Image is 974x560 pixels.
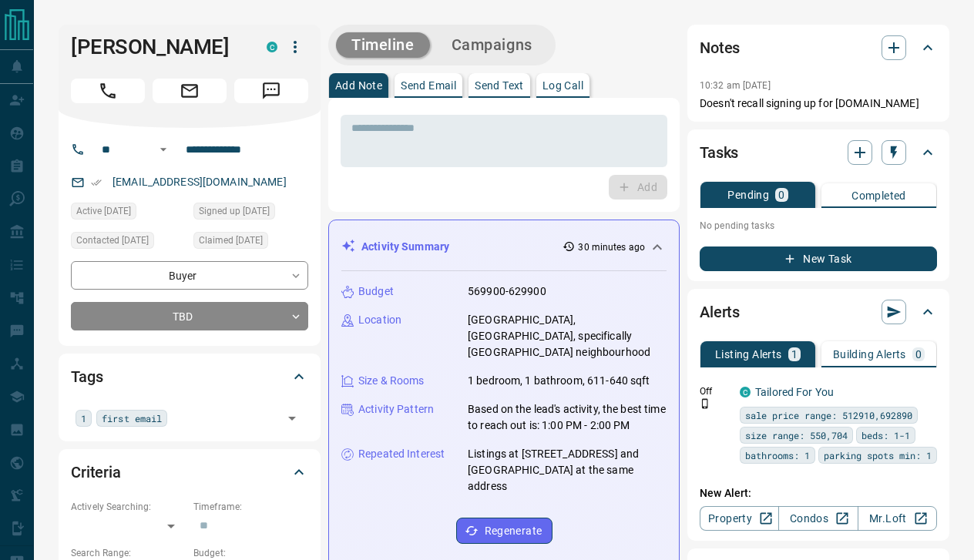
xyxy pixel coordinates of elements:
[234,79,308,103] span: Message
[76,233,149,248] span: Contacted [DATE]
[193,232,308,253] div: Mon Feb 10 2025
[71,35,243,59] h1: [PERSON_NAME]
[358,446,445,462] p: Repeated Interest
[700,29,937,66] div: Notes
[858,506,937,531] a: Mr.Loft
[71,460,121,485] h2: Criteria
[71,232,186,253] div: Tue Feb 11 2025
[475,80,524,91] p: Send Text
[335,80,382,91] p: Add Note
[336,32,430,58] button: Timeline
[199,233,263,248] span: Claimed [DATE]
[102,411,162,426] span: first email
[861,428,910,443] span: beds: 1-1
[71,358,308,395] div: Tags
[71,364,102,389] h2: Tags
[745,407,912,423] span: sale price range: 512910,692890
[361,239,449,255] p: Activity Summary
[700,134,937,171] div: Tasks
[700,80,771,91] p: 10:32 am [DATE]
[745,428,848,443] span: size range: 550,704
[154,140,173,159] button: Open
[468,312,667,360] p: [GEOGRAPHIC_DATA], [GEOGRAPHIC_DATA], specifically [GEOGRAPHIC_DATA] neighbourhood
[193,546,308,560] p: Budget:
[71,261,308,290] div: Buyer
[778,189,784,200] p: 0
[542,80,583,91] p: Log Call
[468,283,546,300] p: 569900-629900
[700,384,730,398] p: Off
[700,246,937,271] button: New Task
[267,42,277,52] div: condos.ca
[700,398,710,409] svg: Push Notification Only
[700,485,937,501] p: New Alert:
[113,176,287,188] a: [EMAIL_ADDRESS][DOMAIN_NAME]
[700,214,937,237] p: No pending tasks
[791,349,798,360] p: 1
[755,386,834,398] a: Tailored For You
[700,300,740,324] h2: Alerts
[740,387,751,397] div: condos.ca
[824,448,932,463] span: parking spots min: 1
[341,233,667,261] div: Activity Summary30 minutes ago
[578,240,645,254] p: 30 minutes ago
[715,349,782,360] p: Listing Alerts
[71,500,186,514] p: Actively Searching:
[193,203,308,224] div: Mon Feb 10 2025
[71,302,308,330] div: TBD
[851,190,906,201] p: Completed
[700,35,740,60] h2: Notes
[71,454,308,491] div: Criteria
[700,140,738,165] h2: Tasks
[193,500,308,514] p: Timeframe:
[833,349,906,360] p: Building Alerts
[153,79,227,103] span: Email
[401,80,456,91] p: Send Email
[468,401,667,434] p: Based on the lead's activity, the best time to reach out is: 1:00 PM - 2:00 PM
[700,506,779,531] a: Property
[358,283,394,300] p: Budget
[700,96,937,112] p: Doesn't recall signing up for [DOMAIN_NAME]
[700,293,937,330] div: Alerts
[76,203,131,219] span: Active [DATE]
[436,32,548,58] button: Campaigns
[456,518,552,544] button: Regenerate
[71,203,186,224] div: Sun Aug 10 2025
[199,203,270,219] span: Signed up [DATE]
[727,189,769,200] p: Pending
[468,373,650,389] p: 1 bedroom, 1 bathroom, 611-640 sqft
[71,546,186,560] p: Search Range:
[358,401,434,417] p: Activity Pattern
[71,79,145,103] span: Call
[91,177,102,188] svg: Email Verified
[468,446,667,495] p: Listings at [STREET_ADDRESS] and [GEOGRAPHIC_DATA] at the same address
[358,373,425,389] p: Size & Rooms
[915,349,922,360] p: 0
[81,411,86,426] span: 1
[281,407,303,429] button: Open
[745,448,810,463] span: bathrooms: 1
[778,506,858,531] a: Condos
[358,312,401,328] p: Location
